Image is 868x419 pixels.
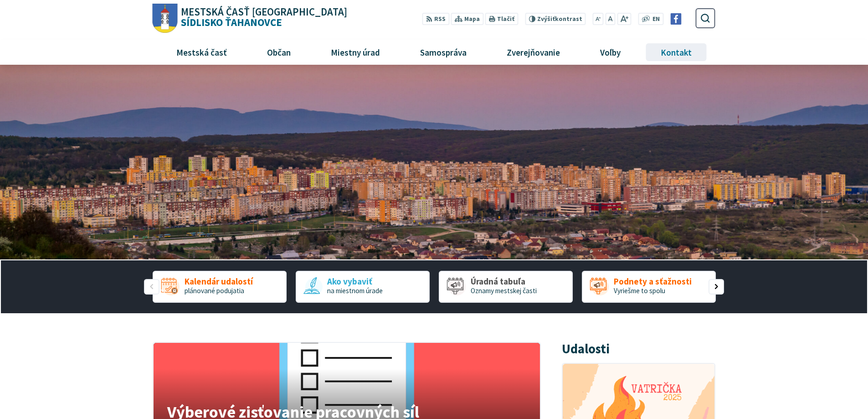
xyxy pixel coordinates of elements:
a: Mestská časť [159,40,243,64]
a: Podnety a sťažnosti Vyriešme to spolu [582,271,716,303]
a: Úradná tabuľa Oznamy mestskej časti [439,271,573,303]
div: Predošlý slajd [144,279,159,295]
a: Samospráva [404,40,483,64]
span: Mestská časť [GEOGRAPHIC_DATA] [181,7,347,17]
a: Kalendár udalostí plánované podujatia [153,271,287,303]
span: Občan [263,40,294,64]
span: kontrast [537,16,582,23]
span: Podnety a sťažnosti [614,277,692,286]
a: Ako vybaviť na miestnom úrade [296,271,430,303]
span: Mapa [464,15,480,24]
a: Miestny úrad [314,40,396,64]
span: Oznamy mestskej časti [471,286,537,295]
a: Kontakt [644,40,709,64]
a: Logo Sídlisko Ťahanovce, prejsť na domovskú stránku. [153,4,347,33]
span: Ako vybaviť [327,277,383,286]
button: Tlačiť [485,13,518,25]
div: Nasledujúci slajd [709,279,724,295]
span: Vyriešme to spolu [614,286,665,295]
div: 1 / 5 [153,271,287,303]
h1: Sídlisko Ťahanovce [178,7,348,28]
span: Miestny úrad [327,40,383,64]
span: Zverejňovanie [503,40,563,64]
img: Prejsť na domovskú stránku [153,4,178,33]
span: Zvýšiť [537,15,555,23]
button: Zväčšiť veľkosť písma [617,13,631,25]
span: Samospráva [416,40,470,64]
div: 4 / 5 [582,271,716,303]
span: Tlačiť [497,16,514,23]
a: EN [650,15,663,24]
button: Zvýšiťkontrast [525,13,586,25]
a: Mapa [451,13,483,25]
div: 2 / 5 [296,271,430,303]
span: RSS [434,15,446,24]
div: 3 / 5 [439,271,573,303]
h3: Udalosti [562,342,610,356]
span: Kontakt [657,40,695,64]
a: RSS [422,13,449,25]
span: EN [652,15,660,24]
img: Prejsť na Facebook stránku [670,13,682,25]
a: Voľby [584,40,637,64]
a: Zverejňovanie [490,40,577,64]
a: Občan [250,40,307,64]
span: Mestská časť [173,40,230,64]
span: Voľby [597,40,624,64]
span: Kalendár udalostí [185,277,253,286]
button: Nastaviť pôvodnú veľkosť písma [605,13,615,25]
span: plánované podujatia [185,286,244,295]
span: na miestnom úrade [327,286,383,295]
button: Zmenšiť veľkosť písma [593,13,604,25]
span: Úradná tabuľa [471,277,537,286]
